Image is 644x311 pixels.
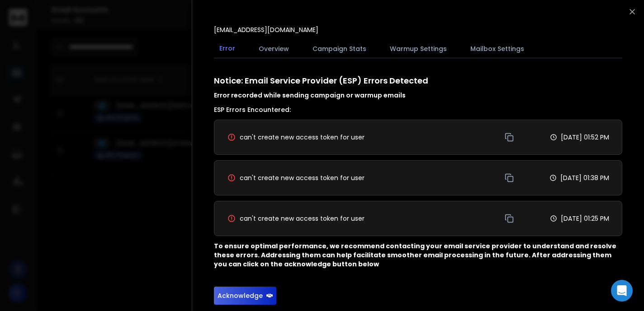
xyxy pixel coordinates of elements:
button: Campaign Stats [307,39,372,59]
button: Acknowledge [214,287,276,305]
h1: Notice: Email Service Provider (ESP) Errors Detected [214,74,622,100]
span: can't create new access token for user [240,214,365,223]
button: Mailbox Settings [465,39,530,59]
span: can't create new access token for user [240,133,365,142]
p: [DATE] 01:38 PM [560,173,609,182]
button: Warmup Settings [384,39,452,59]
h4: Error recorded while sending campaign or warmup emails [214,91,622,100]
button: Error [214,38,241,59]
p: To ensure optimal performance, we recommend contacting your email service provider to understand ... [214,241,622,269]
span: can't create new access token for user [240,173,365,182]
h3: ESP Errors Encountered: [214,105,622,114]
button: Overview [253,39,294,59]
p: [EMAIL_ADDRESS][DOMAIN_NAME] [214,25,318,34]
p: [DATE] 01:25 PM [561,214,609,223]
div: Open Intercom Messenger [611,280,633,302]
p: [DATE] 01:52 PM [561,133,609,142]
